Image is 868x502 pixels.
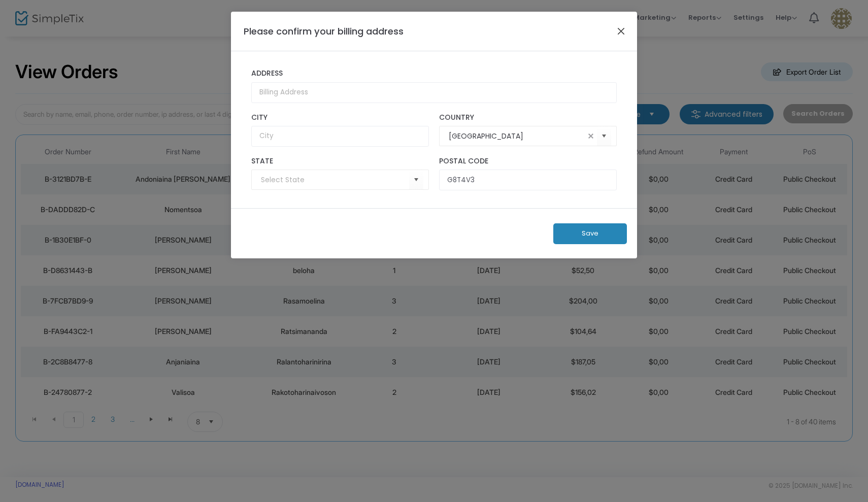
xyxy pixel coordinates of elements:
[251,82,617,103] input: Billing Address
[251,157,429,166] label: State
[553,223,627,244] button: Save
[261,175,409,185] input: Select State
[409,170,423,190] button: Select
[251,113,429,122] label: City
[449,131,585,142] input: Select Country
[585,130,597,142] span: clear
[251,126,429,147] input: City
[244,24,404,38] h4: Please confirm your billing address
[439,113,617,122] label: Country
[251,69,617,78] label: Address
[597,126,611,147] button: Select
[615,24,628,38] button: Close
[439,170,617,190] input: Postal Code
[439,157,617,166] label: Postal Code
